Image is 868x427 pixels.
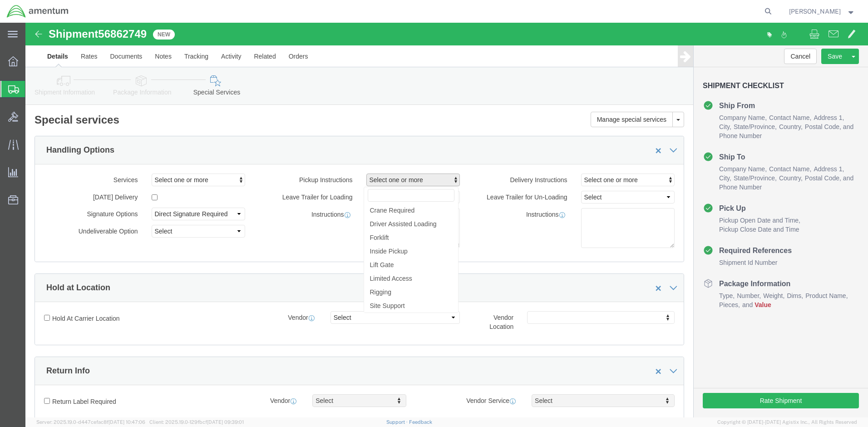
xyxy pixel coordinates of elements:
span: Jennifer Palanivelu [789,6,841,16]
img: logo [6,5,69,18]
span: Copyright © [DATE]-[DATE] Agistix Inc., All Rights Reserved [717,418,857,426]
span: Server: 2025.19.0-d447cefac8f [36,419,145,425]
button: [PERSON_NAME] [789,6,856,17]
a: Support [386,419,409,425]
a: Feedback [409,419,432,425]
span: [DATE] 10:47:06 [108,419,145,425]
iframe: FS Legacy Container [25,23,868,417]
span: Client: 2025.19.0-129fbcf [149,419,244,425]
span: [DATE] 09:39:01 [207,419,244,425]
